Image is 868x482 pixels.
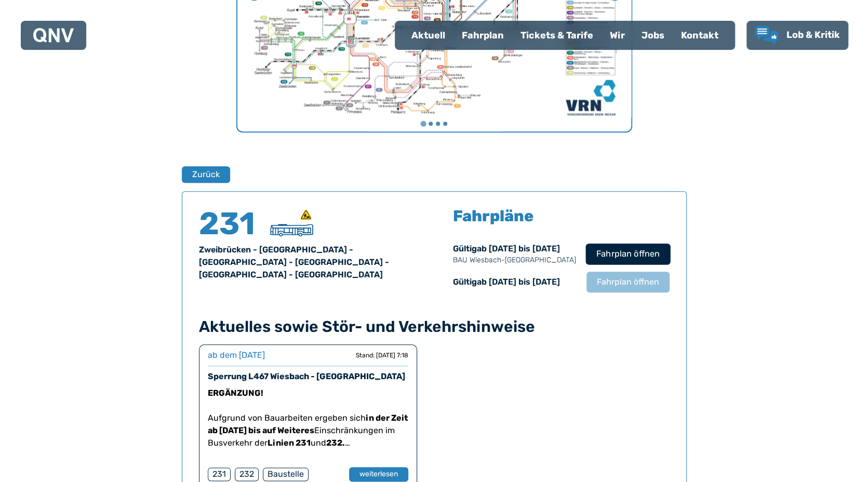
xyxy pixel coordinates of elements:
div: Baustelle [263,467,309,481]
h4: 231 [199,208,261,239]
div: 232 [235,467,259,481]
div: ab dem [DATE] [208,349,265,361]
button: Fahrplan öffnen [585,243,670,264]
span: Fahrplan öffnen [597,276,659,288]
div: Stand: [DATE] 7:18 [356,351,408,359]
a: Fahrplan [453,22,512,49]
h4: Aktuelles sowie Stör- und Verkehrshinweise [199,317,670,336]
h5: Fahrpläne [453,208,533,224]
img: Überlandbus [270,224,313,236]
button: Gehe zu Seite 1 [420,121,426,127]
div: Gültig ab [DATE] bis [DATE] [453,243,576,265]
a: Kontakt [673,22,727,49]
a: Sperrung L467 Wiesbach - [GEOGRAPHIC_DATA] [208,371,405,381]
a: Tickets & Tarife [512,22,602,49]
img: QNV Logo [33,28,74,43]
a: Lob & Kritik [755,26,840,45]
strong: Linien 231 [268,438,311,448]
p: BAU Wiesbach-[GEOGRAPHIC_DATA] [453,255,576,265]
button: Gehe zu Seite 4 [443,122,447,126]
a: QNV Logo [33,25,74,46]
a: Wir [602,22,633,49]
p: Aufgrund von Bauarbeiten ergeben sich Einschränkungen im Busverkehr der und [208,399,408,449]
button: weiterlesen [349,467,408,481]
button: Gehe zu Seite 3 [436,122,440,126]
a: Jobs [633,22,673,49]
button: Zurück [182,166,230,183]
div: Gültig ab [DATE] bis [DATE] [453,276,576,288]
strong: 232. [326,438,350,448]
button: Gehe zu Seite 2 [429,122,433,126]
div: Zweibrücken - [GEOGRAPHIC_DATA] - [GEOGRAPHIC_DATA] - [GEOGRAPHIC_DATA] - [GEOGRAPHIC_DATA] - [GE... [199,244,422,281]
div: 231 [208,467,231,481]
a: Aktuell [403,22,453,49]
ul: Wählen Sie eine Seite zum Anzeigen [237,120,631,127]
strong: in der Zeit ab [DATE] bis auf Weiteres [208,413,408,435]
strong: ERGÄNZUNG! [208,388,263,398]
span: Lob & Kritik [786,29,840,41]
button: Fahrplan öffnen [586,272,670,292]
a: Zurück [182,166,223,183]
span: Fahrplan öffnen [596,248,659,260]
